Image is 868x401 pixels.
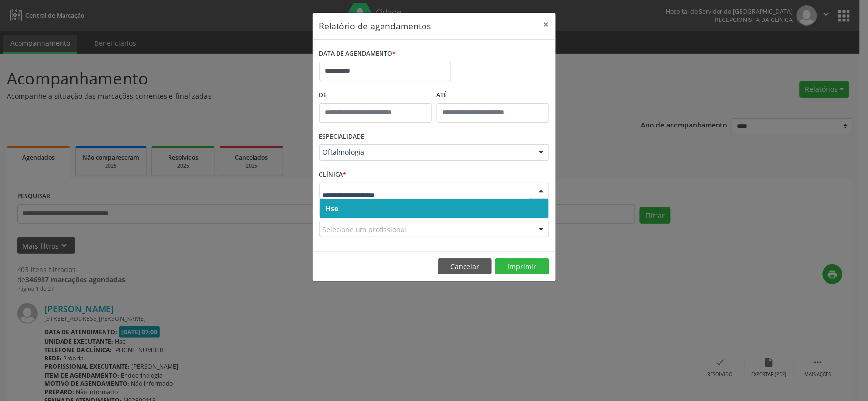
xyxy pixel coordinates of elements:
button: Cancelar [438,258,492,275]
button: Imprimir [495,258,549,275]
span: Selecione um profissional [323,224,407,234]
span: Hse [326,204,339,213]
label: De [319,88,432,103]
label: DATA DE AGENDAMENTO [319,46,396,62]
label: CLÍNICA [319,168,347,183]
h5: Relatório de agendamentos [319,20,431,32]
button: Close [536,13,556,37]
label: ESPECIALIDADE [319,129,365,145]
label: ATÉ [437,88,549,103]
span: Oftalmologia [323,148,529,157]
